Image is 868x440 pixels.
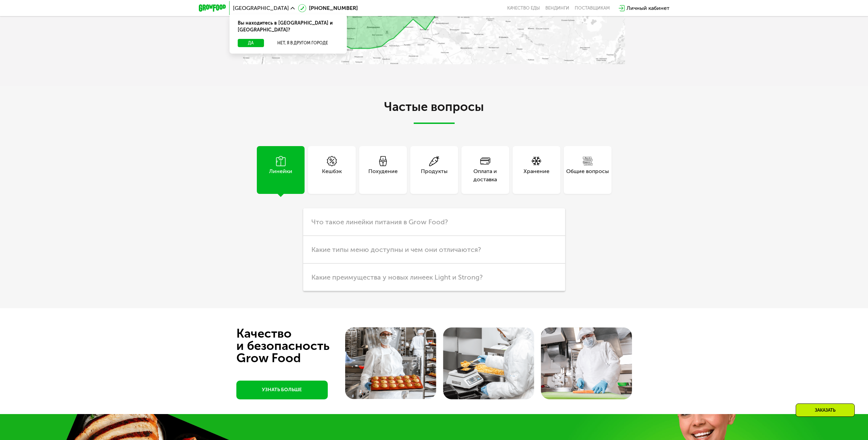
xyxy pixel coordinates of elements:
div: Качество и безопасность Grow Food [236,327,355,364]
button: Да [238,39,264,47]
span: Какие преимущества у новых линеек Light и Strong? [311,273,483,281]
div: Хранение [524,167,549,184]
div: Заказать [796,403,855,417]
button: Нет, я в другом городе [267,39,339,47]
a: Вендинги [545,5,569,11]
div: Похудение [368,167,398,184]
div: Личный кабинет [627,4,670,12]
span: Какие типы меню доступны и чем они отличаются? [311,245,481,254]
div: Продукты [421,167,447,184]
a: [PHONE_NUMBER] [298,4,358,12]
div: Линейки [269,167,292,184]
span: [GEOGRAPHIC_DATA] [233,5,289,11]
div: Вы находитесь в [GEOGRAPHIC_DATA] и [GEOGRAPHIC_DATA]? [230,14,347,39]
span: Что такое линейки питания в Grow Food? [311,218,448,226]
a: УЗНАТЬ БОЛЬШЕ [236,381,328,399]
div: Кешбэк [322,167,342,184]
div: поставщикам [575,5,610,11]
div: Общие вопросы [566,167,609,184]
div: Оплата и доставка [461,167,509,184]
h2: Частые вопросы [243,100,625,124]
a: Качество еды [507,5,540,11]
